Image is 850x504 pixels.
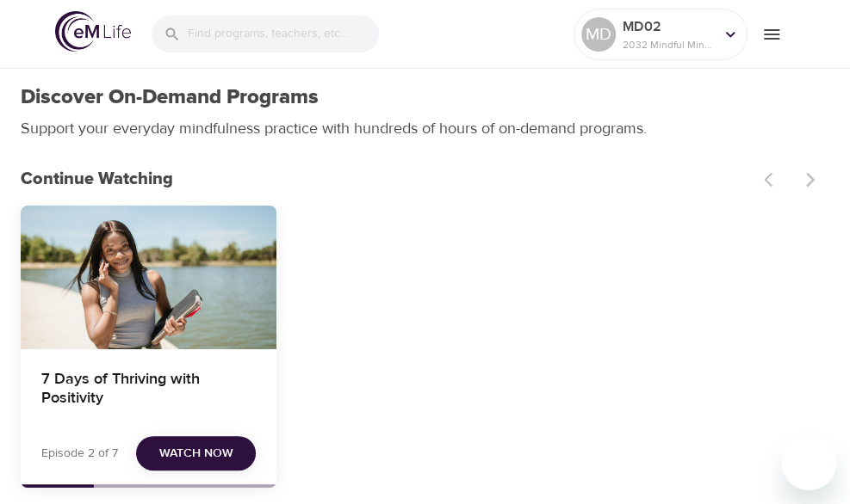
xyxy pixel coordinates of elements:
[623,16,714,37] p: MD02
[21,85,319,110] h1: Discover On-Demand Programs
[136,436,256,471] button: Watch Now
[21,117,667,140] p: Support your everyday mindfulness practice with hundreds of hours of on-demand programs.
[21,206,276,349] button: 7 Days of Thriving with Positivity
[21,169,754,189] h3: Continue Watching
[748,10,795,58] button: menu
[41,445,118,463] p: Episode 2 of 7
[581,17,616,52] div: MD
[41,370,256,411] h4: 7 Days of Thriving with Positivity
[55,11,131,52] img: logo
[188,15,379,52] input: Find programs, teachers, etc...
[159,443,233,464] span: Watch Now
[781,435,836,490] iframe: Button to launch messaging window
[623,37,714,52] p: 2032 Mindful Minutes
